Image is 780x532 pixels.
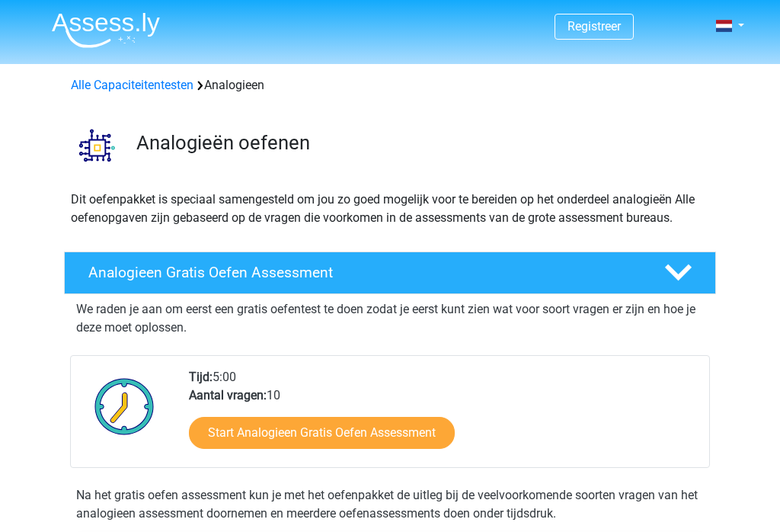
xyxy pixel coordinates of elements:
[71,78,193,92] a: Alle Capaciteitentesten
[177,368,708,467] div: 5:00 10
[70,486,710,523] div: Na het gratis oefen assessment kun je met het oefenpakket de uitleg bij de veelvoorkomende soorte...
[189,370,213,384] b: Tijd:
[58,252,722,294] a: Analogieen Gratis Oefen Assessment
[189,388,267,402] b: Aantal vragen:
[76,300,704,337] p: We raden je aan om eerst een gratis oefentest te doen zodat je eerst kunt zien wat voor soort vra...
[136,131,704,155] h3: Analogieën oefenen
[86,368,163,444] img: Klok
[189,417,455,449] a: Start Analogieen Gratis Oefen Assessment
[65,113,129,178] img: analogieen
[52,12,160,48] img: Assessly
[65,76,715,95] div: Analogieen
[88,264,640,281] h4: Analogieen Gratis Oefen Assessment
[71,191,709,227] p: Dit oefenpakket is speciaal samengesteld om jou zo goed mogelijk voor te bereiden op het onderdee...
[567,19,621,34] a: Registreer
